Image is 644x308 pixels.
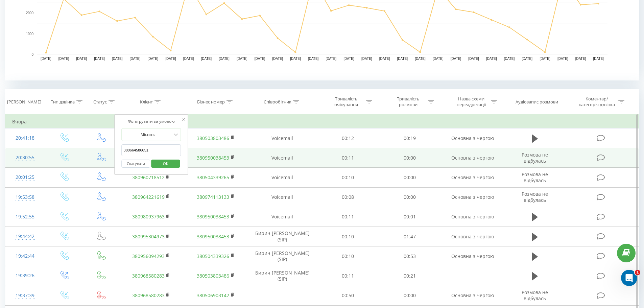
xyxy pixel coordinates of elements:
[197,292,229,299] a: 380506903142
[122,118,181,125] div: Фільтрувати за умовою
[264,99,291,105] div: Співробітник
[317,227,379,246] td: 00:10
[197,273,229,279] a: 380503803486
[440,168,505,187] td: Основна з чергою
[272,57,283,61] text: [DATE]
[317,187,379,207] td: 00:08
[635,270,640,275] span: 1
[12,210,38,223] div: 19:52:55
[255,57,265,61] text: [DATE]
[379,246,441,266] td: 00:53
[557,57,568,61] text: [DATE]
[248,148,317,168] td: Voicemail
[156,158,175,169] span: OK
[390,96,426,108] div: Тривалість розмови
[379,168,441,187] td: 00:00
[440,148,505,168] td: Основна з чергою
[379,148,441,168] td: 00:00
[122,160,150,168] button: Скасувати
[140,99,153,105] div: Клієнт
[197,233,229,240] a: 380950038453
[575,57,586,61] text: [DATE]
[522,289,548,302] span: Розмова не відбулась
[132,213,165,220] a: 380980937963
[197,213,229,220] a: 380950038453
[621,270,637,286] iframe: Intercom live chat
[440,227,505,246] td: Основна з чергою
[248,168,317,187] td: Voicemail
[219,57,230,61] text: [DATE]
[397,57,408,61] text: [DATE]
[317,246,379,266] td: 00:10
[41,57,51,61] text: [DATE]
[12,289,38,302] div: 19:37:39
[12,151,38,164] div: 20:30:55
[26,11,34,15] text: 2000
[379,57,390,61] text: [DATE]
[415,57,426,61] text: [DATE]
[58,57,69,61] text: [DATE]
[451,57,461,61] text: [DATE]
[504,57,515,61] text: [DATE]
[93,99,107,105] div: Статус
[132,194,165,200] a: 380964221619
[248,227,317,246] td: Бирич [PERSON_NAME] (SIP)
[379,227,441,246] td: 01:47
[326,57,337,61] text: [DATE]
[577,96,617,108] div: Коментар/категорія дзвінка
[147,57,158,61] text: [DATE]
[248,207,317,227] td: Voicemail
[486,57,497,61] text: [DATE]
[317,266,379,286] td: 00:11
[31,53,33,56] text: 0
[522,57,533,61] text: [DATE]
[516,99,558,105] div: Аудіозапис розмови
[453,96,489,108] div: Назва схеми переадресації
[132,174,165,181] a: 380960718512
[522,171,548,184] span: Розмова не відбулась
[328,96,364,108] div: Тривалість очікування
[522,191,548,203] span: Розмова не відбулась
[7,99,41,105] div: [PERSON_NAME]
[76,57,87,61] text: [DATE]
[540,57,550,61] text: [DATE]
[12,191,38,204] div: 19:53:58
[379,286,441,305] td: 00:00
[379,207,441,227] td: 00:01
[317,128,379,148] td: 00:12
[197,99,225,105] div: Бізнес номер
[248,187,317,207] td: Voicemail
[379,128,441,148] td: 00:19
[12,269,38,282] div: 19:39:26
[132,292,165,299] a: 380968580283
[440,207,505,227] td: Основна з чергою
[122,144,181,156] input: Введіть значення
[317,286,379,305] td: 00:50
[132,253,165,259] a: 380956094293
[12,132,38,145] div: 20:41:18
[151,160,180,168] button: OK
[522,151,548,164] span: Розмова не відбулась
[440,128,505,148] td: Основна з чергою
[26,32,34,36] text: 1000
[12,250,38,263] div: 19:42:44
[165,57,176,61] text: [DATE]
[248,246,317,266] td: Бирич [PERSON_NAME] (SIP)
[317,207,379,227] td: 00:11
[12,230,38,243] div: 19:44:42
[132,233,165,240] a: 380995304973
[197,135,229,141] a: 380503803486
[308,57,319,61] text: [DATE]
[237,57,247,61] text: [DATE]
[440,187,505,207] td: Основна з чергою
[197,155,229,161] a: 380950038453
[317,148,379,168] td: 00:11
[183,57,194,61] text: [DATE]
[12,171,38,184] div: 20:01:25
[201,57,212,61] text: [DATE]
[197,174,229,181] a: 380504339265
[197,253,229,259] a: 380504339326
[433,57,444,61] text: [DATE]
[317,168,379,187] td: 00:10
[440,286,505,305] td: Основна з чергою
